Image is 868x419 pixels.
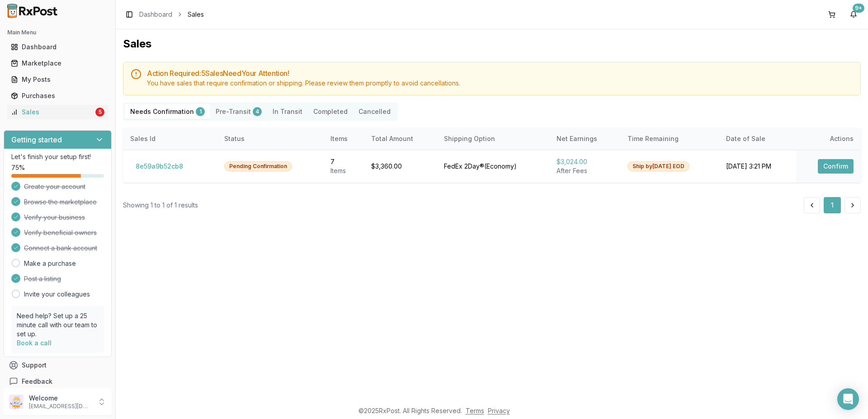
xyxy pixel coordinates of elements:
[29,403,92,410] p: [EMAIL_ADDRESS][DOMAIN_NAME]
[24,290,90,299] a: Invite your colleagues
[7,71,108,88] a: My Posts
[24,244,97,253] span: Connect a bank account
[210,104,267,119] button: Pre-Transit
[24,182,85,191] span: Create your account
[139,10,172,19] a: Dashboard
[11,59,104,68] div: Marketplace
[24,259,76,268] a: Make a purchase
[24,274,61,283] span: Post a listing
[853,4,864,13] div: 9+
[188,10,204,19] span: Sales
[11,91,104,100] div: Purchases
[364,128,437,150] th: Total Amount
[17,339,52,347] a: Book a call
[11,134,62,145] h3: Getting started
[11,163,25,172] span: 75 %
[11,42,104,52] div: Dashboard
[253,107,262,116] div: 4
[4,72,112,87] button: My Posts
[123,201,198,210] div: Showing 1 to 1 of 1 results
[139,10,204,19] nav: breadcrumb
[620,128,719,150] th: Time Remaining
[4,357,112,373] button: Support
[125,104,210,119] button: Needs Confirmation
[267,104,308,119] button: In Transit
[147,79,853,88] div: You have sales that require confirmation or shipping. Please review them promptly to avoid cancel...
[466,407,484,414] a: Terms
[4,56,112,71] button: Marketplace
[330,157,357,166] div: 7
[196,107,205,116] div: 1
[4,373,112,390] button: Feedback
[7,39,108,55] a: Dashboard
[123,37,861,51] h1: Sales
[557,166,613,175] div: After Fees
[818,159,854,174] button: Confirm
[123,128,217,150] th: Sales Id
[353,104,396,119] button: Cancelled
[308,104,353,119] button: Completed
[24,228,97,237] span: Verify beneficial owners
[17,311,99,339] p: Need help? Set up a 25 minute call with our team to set up.
[24,198,97,207] span: Browse the marketplace
[11,152,104,161] p: Let's finish your setup first!
[627,161,689,171] div: Ship by [DATE] EOD
[824,197,841,213] button: 1
[726,162,788,171] div: [DATE] 3:21 PM
[95,108,104,117] div: 5
[549,128,620,150] th: Net Earnings
[7,88,108,104] a: Purchases
[444,162,542,171] div: FedEx 2Day® ( Economy )
[796,128,861,150] th: Actions
[488,407,510,414] a: Privacy
[557,157,613,166] div: $3,024.00
[323,128,364,150] th: Items
[7,55,108,71] a: Marketplace
[147,70,853,77] h5: Action Required: 5 Sale s Need Your Attention!
[4,4,61,18] img: RxPost Logo
[24,213,85,222] span: Verify your business
[7,104,108,120] a: Sales5
[437,128,549,150] th: Shipping Option
[4,40,112,54] button: Dashboard
[4,105,112,119] button: Sales5
[330,166,357,175] div: Item s
[217,128,323,150] th: Status
[9,395,24,409] img: User avatar
[11,75,104,84] div: My Posts
[7,29,108,36] h2: Main Menu
[29,394,92,403] p: Welcome
[130,159,189,174] button: 8e59a9b52cb8
[837,388,859,410] div: Open Intercom Messenger
[846,7,861,22] button: 9+
[22,377,52,386] span: Feedback
[4,89,112,103] button: Purchases
[11,108,94,117] div: Sales
[719,128,796,150] th: Date of Sale
[371,162,429,171] div: $3,360.00
[224,161,292,171] div: Pending Confirmation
